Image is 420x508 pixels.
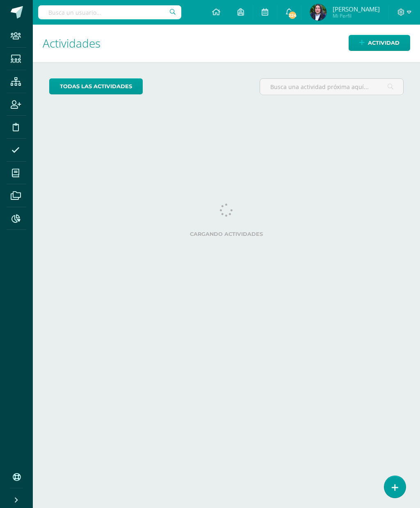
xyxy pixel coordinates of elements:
[310,4,326,21] img: 7957d0cafcdb6aff4e465871562e5872.png
[349,35,410,51] a: Actividad
[43,25,410,62] h1: Actividades
[260,79,403,95] input: Busca una actividad próxima aquí...
[49,78,143,94] a: todas las Actividades
[333,12,380,19] span: Mi Perfil
[49,231,404,237] label: Cargando actividades
[38,5,181,19] input: Busca un usuario...
[333,5,380,13] span: [PERSON_NAME]
[288,11,297,20] span: 224
[368,35,399,50] span: Actividad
